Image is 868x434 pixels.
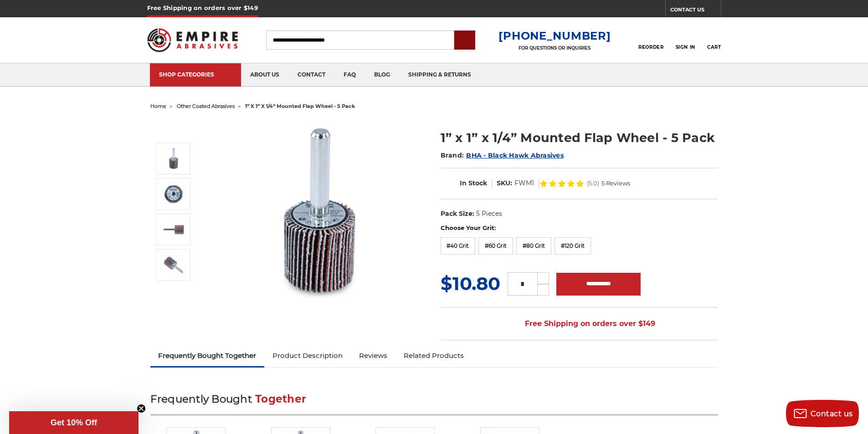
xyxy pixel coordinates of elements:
[476,209,502,219] dd: 5 Pieces
[150,346,265,366] a: Frequently Bought Together
[670,5,721,17] a: CONTACT US
[395,346,472,366] a: Related Products
[162,218,185,241] img: 1” x 1” x 1/4” Mounted Flap Wheel - 5 Pack
[498,29,611,42] a: [PHONE_NUMBER]
[162,183,185,205] img: 1” x 1” x 1/4” Mounted Flap Wheel - 5 Pack
[441,224,718,233] label: Choose Your Grit:
[497,179,512,188] dt: SKU:
[288,63,334,87] a: contact
[441,151,464,159] span: Brand:
[162,254,185,276] img: 1” x 1” x 1/4” Mounted Flap Wheel - 5 Pack
[365,63,399,87] a: blog
[707,44,721,50] span: Cart
[466,151,564,159] a: BHA - Black Hawk Abrasives
[9,411,139,434] div: Get 10% OffClose teaser
[456,31,474,50] input: Submit
[514,179,534,188] dd: FWM1
[51,418,97,427] span: Get 10% Off
[399,63,480,87] a: shipping & returns
[460,179,487,187] span: In Stock
[786,400,859,427] button: Contact us
[503,315,655,333] span: Free Shipping on orders over $149
[245,103,355,109] span: 1” x 1” x 1/4” mounted flap wheel - 5 pack
[137,404,146,413] button: Close teaser
[707,30,721,50] a: Cart
[177,103,235,109] a: other coated abrasives
[159,71,232,78] div: SHOP CATEGORIES
[638,44,663,50] span: Reorder
[255,393,306,405] span: Together
[441,129,718,147] h1: 1” x 1” x 1/4” Mounted Flap Wheel - 5 Pack
[601,180,630,186] span: 5 Reviews
[351,346,395,366] a: Reviews
[587,180,599,186] span: (5.0)
[147,22,238,58] img: Empire Abrasives
[676,44,695,50] span: Sign In
[162,147,185,170] img: 1” x 1” x 1/4” Mounted Flap Wheel - 5 Pack
[334,63,365,87] a: faq
[498,45,611,51] p: FOR QUESTIONS OR INQUIRIES
[441,209,474,219] dt: Pack Size:
[150,393,252,405] span: Frequently Bought
[264,346,351,366] a: Product Description
[228,119,411,301] img: 1” x 1” x 1/4” Mounted Flap Wheel - 5 Pack
[150,103,166,109] a: home
[241,63,288,87] a: about us
[811,409,853,418] span: Contact us
[638,30,663,50] a: Reorder
[441,272,500,295] span: $10.80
